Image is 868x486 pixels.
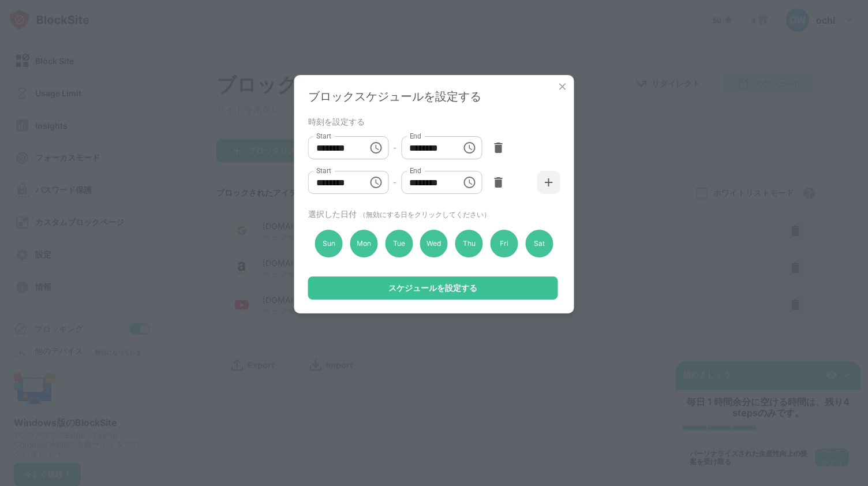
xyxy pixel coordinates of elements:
label: End [409,131,421,141]
div: - [393,141,396,154]
div: - [393,176,396,189]
span: （無効にする日をクリックしてください） [359,210,491,219]
div: 時刻を設定する [308,117,558,126]
label: Start [316,131,331,141]
div: Mon [350,230,377,257]
div: Thu [455,230,483,257]
button: Choose time, selected time is 5:10 PM [364,171,387,194]
div: Sun [315,230,343,257]
label: End [409,166,421,175]
div: 選択した日付 [308,209,558,220]
div: スケジュールを設定する [388,283,477,293]
div: Sat [525,230,553,257]
button: Choose time, selected time is 11:55 PM [458,171,481,194]
img: x-button.svg [557,81,568,92]
button: Choose time, selected time is 4:00 PM [458,136,481,159]
div: Wed [420,230,448,257]
button: Choose time, selected time is 12:00 AM [364,136,387,159]
div: Tue [385,230,413,257]
label: Start [316,166,331,175]
div: ブロックスケジュールを設定する [308,89,560,104]
div: Fri [491,230,518,257]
